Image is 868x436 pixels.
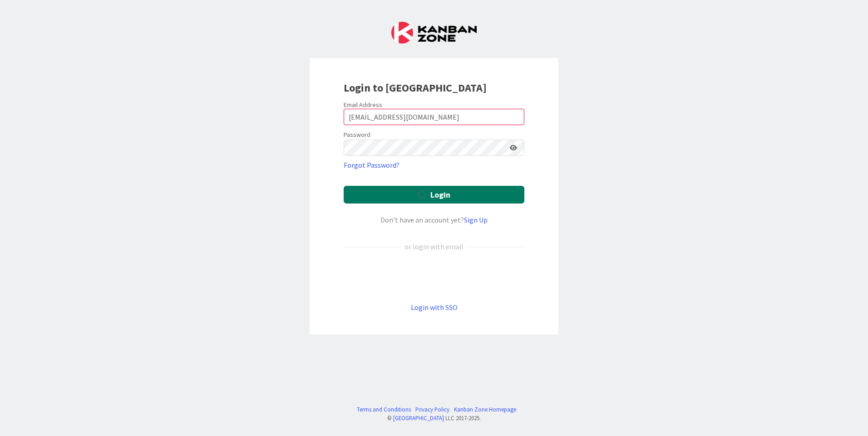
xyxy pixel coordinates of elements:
[344,101,382,109] label: Email Address
[344,186,524,203] button: Login
[352,414,516,422] div: © LLC 2017- 2025 .
[344,130,370,140] label: Password
[344,81,487,95] b: Login to [GEOGRAPHIC_DATA]
[391,22,477,44] img: Kanban Zone
[464,215,488,224] a: Sign Up
[393,414,444,421] a: [GEOGRAPHIC_DATA]
[415,405,449,414] a: Privacy Policy
[411,303,458,312] a: Login with SSO
[344,214,524,225] div: Don’t have an account yet?
[454,405,516,414] a: Kanban Zone Homepage
[339,267,529,287] iframe: Sign in with Google Button
[357,405,411,414] a: Terms and Conditions
[402,241,466,252] div: or login with email
[344,160,399,170] a: Forgot Password?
